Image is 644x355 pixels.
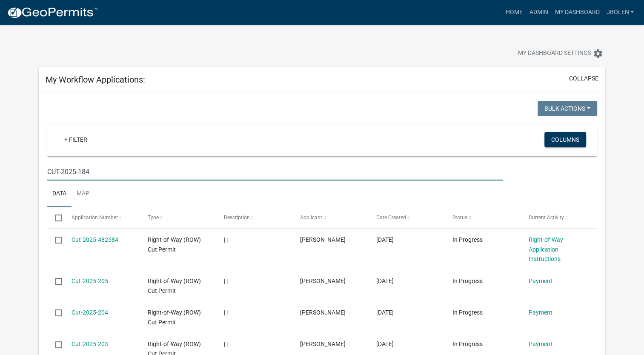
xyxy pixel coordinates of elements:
[300,236,346,243] span: Jennifer Bolen
[224,215,250,220] span: Description
[529,278,552,284] a: Payment
[603,4,637,20] a: jbolen
[452,341,483,347] span: In Progress
[72,278,108,284] a: Cut-2025-205
[376,341,394,347] span: 09/22/2025
[529,309,552,316] a: Payment
[47,163,503,180] input: Search for applications
[216,207,292,228] datatable-header-cell: Description
[300,278,346,284] span: Jennifer Bolen
[224,309,228,316] span: | |
[72,341,108,347] a: Cut-2025-203
[148,236,201,253] span: Right-of-Way (ROW) Cut Permit
[529,215,564,220] span: Current Activity
[529,236,563,263] a: Right-of-Way Application Instructions
[140,207,216,228] datatable-header-cell: Type
[224,278,228,284] span: | |
[46,74,145,85] h5: My Workflow Applications:
[376,309,394,316] span: 09/22/2025
[444,207,521,228] datatable-header-cell: Status
[63,207,140,228] datatable-header-cell: Application Number
[47,207,63,228] datatable-header-cell: Select
[148,278,201,294] span: Right-of-Way (ROW) Cut Permit
[300,215,322,220] span: Applicant
[224,341,228,347] span: | |
[72,180,94,208] a: Map
[526,4,551,20] a: Admin
[569,74,598,83] button: collapse
[521,207,597,228] datatable-header-cell: Current Activity
[148,309,201,326] span: Right-of-Way (ROW) Cut Permit
[511,45,610,62] button: My Dashboard Settingssettings
[551,4,603,20] a: My Dashboard
[47,180,72,208] a: Data
[452,309,483,316] span: In Progress
[300,341,346,347] span: Jennifer Bolen
[452,236,483,243] span: In Progress
[538,101,597,116] button: Bulk Actions
[300,309,346,316] span: Jennifer Bolen
[72,309,108,316] a: Cut-2025-204
[376,278,394,284] span: 09/22/2025
[544,132,586,147] button: Columns
[376,215,406,220] span: Date Created
[72,215,118,220] span: Application Number
[148,215,159,220] span: Type
[292,207,368,228] datatable-header-cell: Applicant
[452,215,467,220] span: Status
[376,236,394,243] span: 09/23/2025
[502,4,526,20] a: Home
[593,49,603,59] i: settings
[518,49,591,59] span: My Dashboard Settings
[57,132,94,147] a: + Filter
[529,341,552,347] a: Payment
[72,236,118,243] a: Cut-2025-482584
[224,236,228,243] span: | |
[452,278,483,284] span: In Progress
[368,207,444,228] datatable-header-cell: Date Created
